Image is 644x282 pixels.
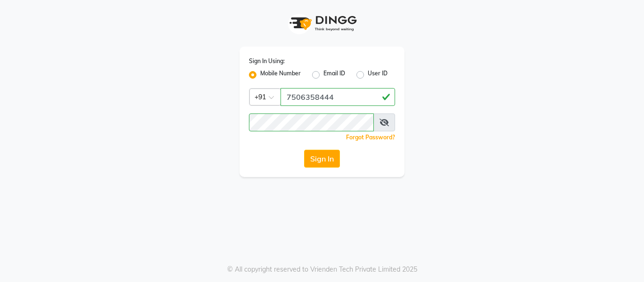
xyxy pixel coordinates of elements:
[346,134,395,141] a: Forgot Password?
[281,88,395,106] input: Username
[260,69,301,81] label: Mobile Number
[249,113,374,131] input: Username
[304,150,340,168] button: Sign In
[284,9,360,37] img: logo1.svg
[249,57,285,65] label: Sign In Using:
[368,69,388,81] label: User ID
[323,69,345,81] label: Email ID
